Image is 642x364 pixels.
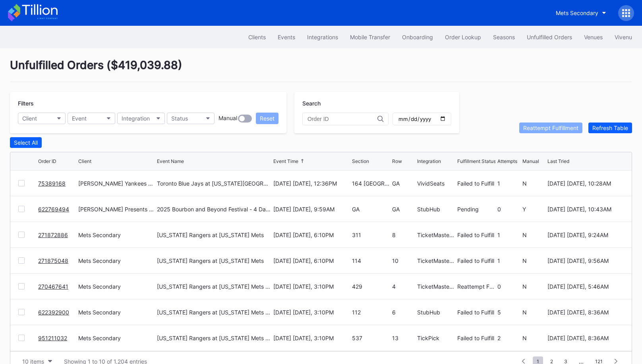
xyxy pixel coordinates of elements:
div: StubHub [417,206,455,213]
button: Venues [578,30,609,44]
div: [DATE] [DATE], 12:36PM [273,180,350,187]
div: Mobile Transfer [350,34,390,40]
div: [DATE] [DATE], 10:43AM [547,206,624,213]
div: 0 [497,283,520,290]
div: Failed to Fulfill [457,257,495,264]
div: TicketMasterResale [417,232,455,238]
button: Status [167,113,215,124]
div: 5 [497,309,520,316]
div: [PERSON_NAME] Presents Secondary [78,206,155,213]
div: Mets Secondary [78,257,155,264]
div: Section [352,158,369,164]
div: Attempts [497,158,517,164]
div: [US_STATE] Rangers at [US_STATE] Mets (Mets Alumni Classic/Mrs. Met Taxicab [GEOGRAPHIC_DATA] Giv... [157,335,272,341]
div: Failed to Fulfill [457,335,495,341]
button: Refresh Table [588,123,632,133]
div: 4 [392,283,415,290]
div: Reattempt Fulfillment [457,283,495,290]
div: Last Tried [547,158,569,164]
button: Mets Secondary [550,6,612,20]
div: N [522,232,545,238]
input: Order ID [307,116,377,122]
div: Row [392,158,402,164]
a: 75389168 [38,180,66,187]
div: [DATE] [DATE], 9:59AM [273,206,350,213]
a: 270467641 [38,283,68,290]
div: Search [302,100,451,107]
div: N [522,257,545,264]
div: 10 [392,257,415,264]
div: Venues [584,34,603,40]
div: 429 [352,283,390,290]
button: Event [68,113,115,124]
div: N [522,283,545,290]
div: Mets Secondary [556,10,598,16]
div: 2025 Bourbon and Beyond Festival - 4 Day Pass (9/11 - 9/14) ([PERSON_NAME], [PERSON_NAME], [PERSO... [157,206,272,213]
div: Client [22,115,37,122]
button: Integrations [301,30,344,44]
div: N [522,180,545,187]
button: Reattempt Fulfillment [519,123,582,133]
div: Order ID [38,158,56,164]
div: TickPick [417,335,455,341]
button: Client [18,113,66,124]
div: [DATE] [DATE], 5:46AM [547,283,624,290]
div: 114 [352,257,390,264]
div: [US_STATE] Rangers at [US_STATE] Mets [157,232,264,238]
div: Pending [457,206,495,213]
div: Unfulfilled Orders [527,34,572,40]
button: Reset [256,113,278,124]
div: Event Time [273,158,298,164]
div: [DATE] [DATE], 3:10PM [273,283,350,290]
a: 271875048 [38,257,68,264]
button: Clients [242,30,272,44]
div: N [522,335,545,341]
div: Mets Secondary [78,309,155,316]
div: [US_STATE] Rangers at [US_STATE] Mets [157,257,264,264]
div: Refresh Table [592,125,628,131]
button: Unfulfilled Orders [521,30,578,44]
div: [US_STATE] Rangers at [US_STATE] Mets (Mets Alumni Classic/Mrs. Met Taxicab [GEOGRAPHIC_DATA] Giv... [157,309,272,316]
div: [DATE] [DATE], 6:10PM [273,257,350,264]
div: Manual [522,158,539,164]
div: Integration [122,115,150,122]
div: [PERSON_NAME] Yankees Tickets [78,180,155,187]
div: 1 [497,257,520,264]
div: [DATE] [DATE], 6:10PM [273,232,350,238]
div: GA [352,206,390,213]
div: Fulfillment Status [457,158,496,164]
div: Events [278,34,295,40]
div: Filters [18,100,278,107]
a: 271872886 [38,232,68,238]
div: Integrations [307,34,338,40]
button: Onboarding [396,30,439,44]
div: 112 [352,309,390,316]
button: Order Lookup [439,30,487,44]
div: Y [522,206,545,213]
div: 537 [352,335,390,341]
div: Order Lookup [445,34,481,40]
button: Vivenu [609,30,638,44]
div: Reattempt Fulfillment [523,125,578,131]
button: Mobile Transfer [344,30,396,44]
div: Toronto Blue Jays at [US_STATE][GEOGRAPHIC_DATA] [157,180,272,187]
div: 0 [497,206,520,213]
div: Mets Secondary [78,283,155,290]
div: 13 [392,335,415,341]
button: Seasons [487,30,521,44]
div: 2 [497,335,520,341]
div: 1 [497,180,520,187]
div: [DATE] [DATE], 9:24AM [547,232,624,238]
div: [DATE] [DATE], 10:28AM [547,180,624,187]
div: Onboarding [402,34,433,40]
div: 311 [352,232,390,238]
a: 622769494 [38,206,69,213]
div: Event Name [157,158,184,164]
div: Vivenu [615,34,632,40]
